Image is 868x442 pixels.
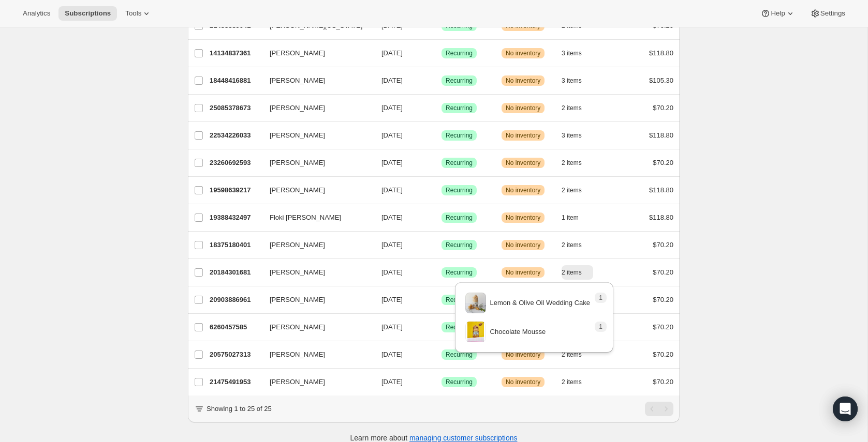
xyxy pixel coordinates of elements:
[446,241,473,249] span: Recurring
[270,295,325,305] span: [PERSON_NAME]
[263,155,367,171] button: [PERSON_NAME]
[210,212,261,223] p: 19388432497
[381,350,403,358] span: [DATE]
[210,320,673,334] div: 6260457585[PERSON_NAME][DATE]SuccessRecurringWarningNo inventory1 item$70.20
[653,268,673,276] span: $70.20
[754,6,801,21] button: Help
[381,104,403,112] span: [DATE]
[263,374,367,390] button: [PERSON_NAME]
[562,214,579,222] span: 1 item
[506,378,540,386] span: No inventory
[23,9,50,18] span: Analytics
[210,101,673,115] div: 25085378673[PERSON_NAME][DATE]SuccessRecurringWarningNo inventory2 items$70.20
[263,182,367,199] button: [PERSON_NAME]
[210,347,673,362] div: 20575027313[PERSON_NAME][DATE]SuccessRecurringWarningNo inventory2 items$70.20
[446,159,473,167] span: Recurring
[649,49,673,57] span: $118.80
[562,375,593,389] button: 2 items
[210,240,261,250] p: 18375180401
[210,183,673,197] div: 19598639217[PERSON_NAME][DATE]SuccessRecurringWarningNo inventory2 items$118.80
[381,214,403,221] span: [DATE]
[270,240,325,250] span: [PERSON_NAME]
[562,73,593,88] button: 3 items
[65,9,111,18] span: Subscriptions
[381,296,403,303] span: [DATE]
[210,158,261,168] p: 23260692593
[653,378,673,386] span: $70.20
[381,49,403,57] span: [DATE]
[210,322,261,332] p: 6260457585
[381,77,403,84] span: [DATE]
[562,241,582,249] span: 2 items
[562,210,590,225] button: 1 item
[58,6,117,21] button: Subscriptions
[446,104,473,112] span: Recurring
[210,293,673,307] div: 20903886961[PERSON_NAME][DATE]SuccessRecurringWarningNo inventory2 items$70.20
[381,378,403,386] span: [DATE]
[562,131,582,140] span: 3 items
[446,296,473,304] span: Recurring
[833,397,858,421] div: Open Intercom Messenger
[409,434,518,442] a: managing customer subscriptions
[210,265,673,280] div: 20184301681[PERSON_NAME][DATE]SuccessRecurringWarningNo inventory2 items$70.20
[562,183,593,197] button: 2 items
[270,48,325,58] span: [PERSON_NAME]
[210,130,261,141] p: 22534226033
[270,158,325,168] span: [PERSON_NAME]
[465,293,486,313] img: variant image
[653,241,673,249] span: $70.20
[804,6,851,21] button: Settings
[653,350,673,358] span: $70.20
[506,186,540,194] span: No inventory
[270,349,325,360] span: [PERSON_NAME]
[263,346,367,363] button: [PERSON_NAME]
[506,159,540,167] span: No inventory
[562,268,582,277] span: 2 items
[820,9,845,18] span: Settings
[649,131,673,139] span: $118.80
[645,402,673,416] nav: Pagination
[210,103,261,113] p: 25085378673
[506,214,540,222] span: No inventory
[270,377,325,387] span: [PERSON_NAME]
[446,268,473,277] span: Recurring
[653,323,673,331] span: $70.20
[119,6,158,21] button: Tools
[649,77,673,84] span: $105.30
[562,156,593,170] button: 2 items
[653,104,673,112] span: $70.20
[649,186,673,194] span: $118.80
[263,292,367,308] button: [PERSON_NAME]
[599,294,602,302] span: 1
[446,378,473,386] span: Recurring
[490,327,546,337] p: Chocolate Mousse
[210,210,673,225] div: 19388432497Floki [PERSON_NAME][DATE]SuccessRecurringWarningNo inventory1 item$118.80
[562,186,582,194] span: 2 items
[446,214,473,222] span: Recurring
[381,268,403,276] span: [DATE]
[446,77,473,85] span: Recurring
[210,185,261,195] p: 19598639217
[562,46,593,60] button: 3 items
[771,9,785,18] span: Help
[562,104,582,112] span: 2 items
[381,186,403,194] span: [DATE]
[446,186,473,194] span: Recurring
[446,131,473,140] span: Recurring
[562,101,593,115] button: 2 items
[653,296,673,303] span: $70.20
[562,49,582,57] span: 3 items
[649,214,673,221] span: $118.80
[270,130,325,141] span: [PERSON_NAME]
[446,323,473,331] span: Recurring
[210,48,261,58] p: 14134837361
[446,49,473,57] span: Recurring
[653,159,673,166] span: $70.20
[506,241,540,249] span: No inventory
[263,72,367,89] button: [PERSON_NAME]
[381,159,403,166] span: [DATE]
[506,131,540,140] span: No inventory
[210,128,673,143] div: 22534226033[PERSON_NAME][DATE]SuccessRecurringWarningNo inventory3 items$118.80
[210,267,261,278] p: 20184301681
[263,264,367,281] button: [PERSON_NAME]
